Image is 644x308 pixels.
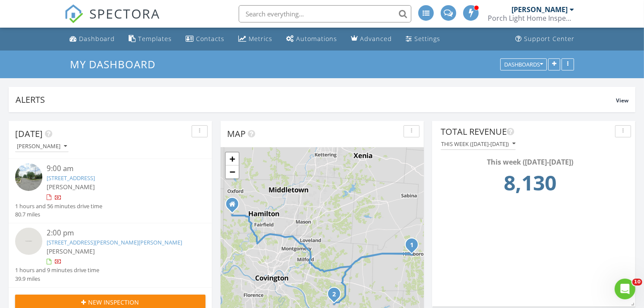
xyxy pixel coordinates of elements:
[47,247,95,255] span: [PERSON_NAME]
[64,4,83,23] img: The Best Home Inspection Software - Spectora
[524,35,575,43] div: Support Center
[47,163,189,174] div: 9:00 am
[249,35,272,43] div: Metrics
[504,61,543,67] div: Dashboards
[47,183,95,191] span: [PERSON_NAME]
[296,35,337,43] div: Automations
[334,294,339,299] div: 2534 Swings Corner Point Isabel Rd, Bethel, OH 45106
[615,279,635,299] iframe: Intercom live chat
[347,31,395,47] a: Advanced
[283,31,341,47] a: Automations (Advanced)
[414,35,440,43] div: Settings
[226,152,239,165] a: Zoom in
[15,202,102,210] div: 1 hours and 56 minutes drive time
[15,128,43,140] span: [DATE]
[402,31,444,47] a: Settings
[66,31,118,47] a: Dashboard
[512,31,578,47] a: Support Center
[125,31,175,47] a: Templates
[16,94,616,105] div: Alerts
[616,97,628,104] span: View
[15,163,205,219] a: 9:00 am [STREET_ADDRESS] [PERSON_NAME] 1 hours and 56 minutes drive time 80.7 miles
[88,298,139,307] span: New Inspection
[441,141,515,147] div: This week ([DATE]-[DATE])
[511,5,568,14] div: [PERSON_NAME]
[443,157,617,167] div: This week ([DATE]-[DATE])
[235,31,276,47] a: Metrics
[226,165,239,178] a: Zoom out
[182,31,228,47] a: Contacts
[17,143,67,149] div: [PERSON_NAME]
[79,35,115,43] div: Dashboard
[227,128,246,140] span: Map
[47,228,189,238] div: 2:00 pm
[443,167,617,203] td: 8130.0
[89,4,160,22] span: SPECTORA
[47,174,95,182] a: [STREET_ADDRESS]
[70,57,163,71] a: My Dashboard
[15,275,99,283] div: 39.9 miles
[488,14,574,22] div: Porch Light Home Inspections
[15,266,99,274] div: 1 hours and 9 minutes drive time
[138,35,172,43] div: Templates
[239,5,411,22] input: Search everything...
[412,244,417,250] div: 333 W Pleasant St, Hillsboro, OH 45133
[500,58,547,70] button: Dashboards
[441,125,612,138] div: Total Revenue
[196,35,224,43] div: Contacts
[15,228,205,283] a: 2:00 pm [STREET_ADDRESS][PERSON_NAME][PERSON_NAME] [PERSON_NAME] 1 hours and 9 minutes drive time...
[360,35,392,43] div: Advanced
[441,138,516,150] button: This week ([DATE]-[DATE])
[632,279,642,286] span: 10
[332,292,336,298] i: 2
[15,210,102,219] div: 80.7 miles
[15,228,42,255] img: streetview
[15,163,42,191] img: streetview
[410,242,414,248] i: 1
[232,204,237,209] div: 223 Sample Rd , Oxford OH Ohio
[64,12,160,30] a: SPECTORA
[47,238,182,246] a: [STREET_ADDRESS][PERSON_NAME][PERSON_NAME]
[15,141,69,152] button: [PERSON_NAME]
